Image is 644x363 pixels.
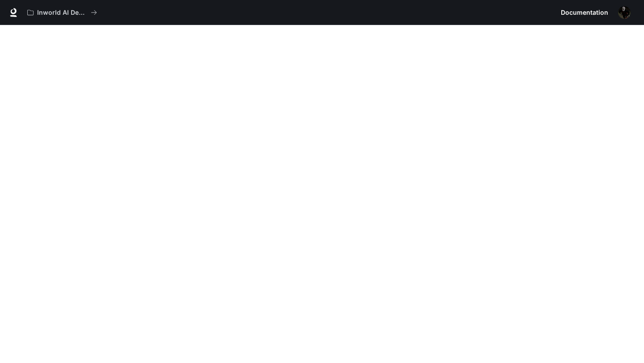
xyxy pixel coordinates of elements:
[615,4,633,21] button: User avatar
[561,7,608,18] span: Documentation
[37,9,87,17] p: Inworld AI Demos
[557,4,612,21] a: Documentation
[23,4,101,21] button: All workspaces
[618,6,631,19] img: User avatar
